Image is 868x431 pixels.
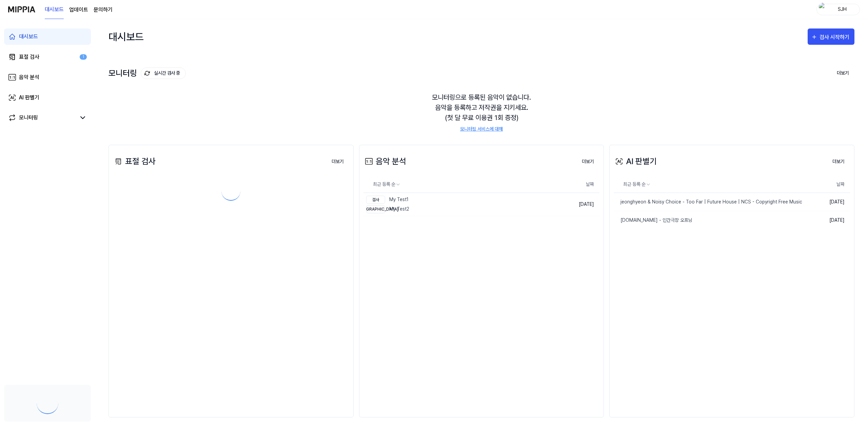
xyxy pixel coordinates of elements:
[820,33,851,42] div: 검사 시작하기
[811,193,850,211] td: [DATE]
[576,155,599,169] button: 더보기
[8,114,76,122] a: 모니터링
[552,176,599,193] th: 날짜
[808,28,854,45] button: 검사 시작하기
[144,71,150,76] img: monitoring Icon
[614,155,657,168] div: AI 판별기
[19,73,39,81] div: 음악 분석
[816,4,860,15] button: profileSJH
[811,211,850,229] td: [DATE]
[326,154,349,169] a: 더보기
[19,114,38,122] div: 모니터링
[829,5,855,13] div: SJH
[108,67,186,79] div: 모니터링
[19,33,38,41] div: 대시보드
[108,26,144,47] div: 대시보드
[827,154,850,169] a: 더보기
[113,155,156,168] div: 표절 검사
[19,94,39,102] div: AI 판별기
[19,53,39,61] div: 표절 검사
[811,176,850,193] th: 날짜
[827,155,850,169] button: 더보기
[4,28,91,45] a: 대시보드
[4,49,91,65] a: 표절 검사1
[69,6,88,14] a: 업데이트
[831,66,854,80] button: 더보기
[326,155,349,169] button: 더보기
[366,196,385,204] div: 검사
[552,193,599,216] td: [DATE]
[819,3,827,16] img: profile
[80,54,87,60] div: 1
[94,6,113,14] a: 문의하기
[108,84,854,141] div: 모니터링으로 등록된 음악이 없습니다. 음악을 등록하고 저작권을 지키세요. (첫 달 무료 이용권 1회 증정)
[614,193,811,211] a: jeonghyeon & Noisy Choice - Too Far | Future House | NCS - Copyright Free Music
[460,125,503,133] a: 모니터링 서비스에 대해
[614,217,692,224] div: [DOMAIN_NAME] - 인간극장 오프닝
[614,211,811,229] a: [DOMAIN_NAME] - 인간극장 오프닝
[614,198,802,205] div: jeonghyeon & Noisy Choice - Too Far | Future House | NCS - Copyright Free Music
[576,154,599,169] a: 더보기
[366,205,385,213] div: [DEMOGRAPHIC_DATA]
[366,205,409,213] div: My Test2
[141,67,186,79] button: 실시간 검사 중
[363,155,406,168] div: 음악 분석
[4,69,91,85] a: 음악 분석
[4,90,91,106] a: AI 판별기
[45,0,64,19] a: 대시보드
[363,193,552,216] a: 검사My Test1[DEMOGRAPHIC_DATA]My Test2
[366,196,409,204] div: My Test1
